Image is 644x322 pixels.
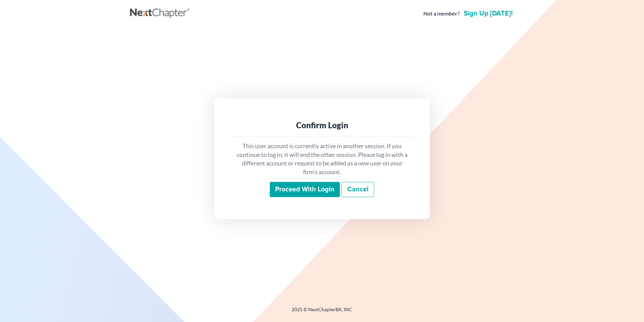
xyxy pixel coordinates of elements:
p: This user account is currently active in another session. If you continue to log in, it will end ... [236,142,408,177]
div: 2025 © NextChapterBK, INC [130,306,514,318]
a: Cancel [342,182,374,197]
strong: Not a member? [423,10,460,18]
a: Sign up [DATE]! [462,10,514,17]
div: Confirm Login [236,120,408,131]
input: Proceed with login [270,182,340,197]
